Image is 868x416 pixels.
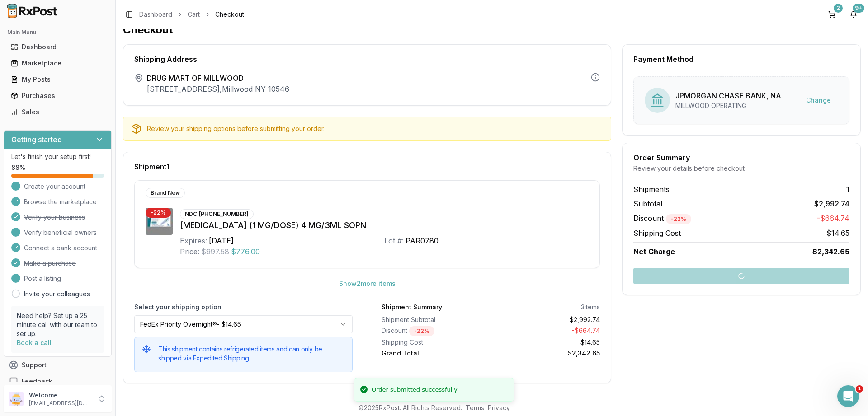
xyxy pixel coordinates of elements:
[633,228,681,238] span: Shipping Cost
[7,55,108,71] a: Marketplace
[29,400,92,407] p: [EMAIL_ADDRESS][DOMAIN_NAME]
[11,163,25,172] span: 88 %
[837,385,859,407] iframe: Intercom live chat
[123,23,861,37] h1: Checkout
[180,209,254,219] div: NDC: [PHONE_NUMBER]
[372,385,458,394] div: Order submitted successfully
[24,213,85,222] span: Verify your business
[180,235,207,246] div: Expires:
[826,228,849,238] span: $14.65
[495,338,600,347] div: $14.65
[7,71,108,88] a: My Posts
[332,276,403,292] button: Show2more items
[814,198,849,209] span: $2,992.74
[147,73,289,84] span: DRUG MART OF MILLWOOD
[11,75,104,84] div: My Posts
[581,303,600,312] div: 3 items
[4,40,112,54] button: Dashboard
[825,7,839,22] button: 2
[666,214,691,224] div: - 22 %
[180,219,589,232] div: [MEDICAL_DATA] (1 MG/DOSE) 4 MG/3ML SOPN
[24,274,61,283] span: Post a listing
[11,152,104,161] p: Let's finish your setup first!
[633,56,849,63] div: Payment Method
[7,104,108,120] a: Sales
[4,357,112,373] button: Support
[24,259,76,268] span: Make a purchase
[188,10,200,19] a: Cart
[846,7,861,22] button: 9+
[4,4,61,18] img: RxPost Logo
[4,56,112,70] button: Marketplace
[24,290,90,299] a: Invite your colleagues
[134,163,170,170] span: Shipment 1
[382,315,487,324] div: Shipment Subtotal
[853,4,864,13] div: 9+
[24,182,85,191] span: Create your account
[382,349,487,358] div: Grand Total
[834,4,843,13] div: 2
[382,338,487,347] div: Shipping Cost
[466,404,484,411] a: Terms
[409,326,434,336] div: - 22 %
[215,10,244,19] span: Checkout
[4,105,112,119] button: Sales
[29,391,92,400] p: Welcome
[11,59,104,68] div: Marketplace
[231,246,260,257] span: $776.00
[812,246,849,257] span: $2,342.65
[856,385,863,393] span: 1
[11,91,104,100] div: Purchases
[24,228,97,237] span: Verify beneficial owners
[147,124,604,133] div: Review your shipping options before submitting your order.
[146,188,185,198] div: Brand New
[633,247,675,256] span: Net Charge
[382,326,487,336] div: Discount
[675,90,781,101] div: JPMORGAN CHASE BANK, NA
[201,246,229,257] span: $997.58
[846,184,849,195] span: 1
[495,349,600,358] div: $2,342.65
[488,404,510,411] a: Privacy
[180,246,199,257] div: Price:
[384,235,404,246] div: Lot #:
[382,303,442,312] div: Shipment Summary
[158,345,345,363] h5: This shipment contains refrigerated items and can only be shipped via Expedited Shipping.
[139,10,244,19] nav: breadcrumb
[799,92,838,108] button: Change
[633,154,849,161] div: Order Summary
[495,315,600,324] div: $2,992.74
[675,101,781,110] div: MILLWOOD OPERATING
[134,303,353,312] label: Select your shipping option
[146,208,173,235] img: Ozempic (1 MG/DOSE) 4 MG/3ML SOPN
[7,39,108,55] a: Dashboard
[24,243,97,252] span: Connect a bank account
[633,184,670,195] span: Shipments
[22,377,52,386] span: Feedback
[11,42,104,51] div: Dashboard
[4,72,112,87] button: My Posts
[633,198,662,209] span: Subtotal
[4,373,112,389] button: Feedback
[146,208,171,218] div: - 22 %
[209,235,234,246] div: [DATE]
[9,392,24,406] img: User avatar
[633,164,849,173] div: Review your details before checkout
[147,84,289,94] p: [STREET_ADDRESS] , Millwood NY 10546
[17,311,99,338] p: Need help? Set up a 25 minute call with our team to set up.
[11,134,62,145] h3: Getting started
[11,108,104,117] div: Sales
[7,88,108,104] a: Purchases
[4,89,112,103] button: Purchases
[495,326,600,336] div: - $664.74
[17,339,52,346] a: Book a call
[817,213,849,224] span: -$664.74
[139,10,172,19] a: Dashboard
[24,197,97,206] span: Browse the marketplace
[406,235,439,246] div: PAR0780
[134,56,600,63] div: Shipping Address
[633,214,691,223] span: Discount
[7,29,108,36] h2: Main Menu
